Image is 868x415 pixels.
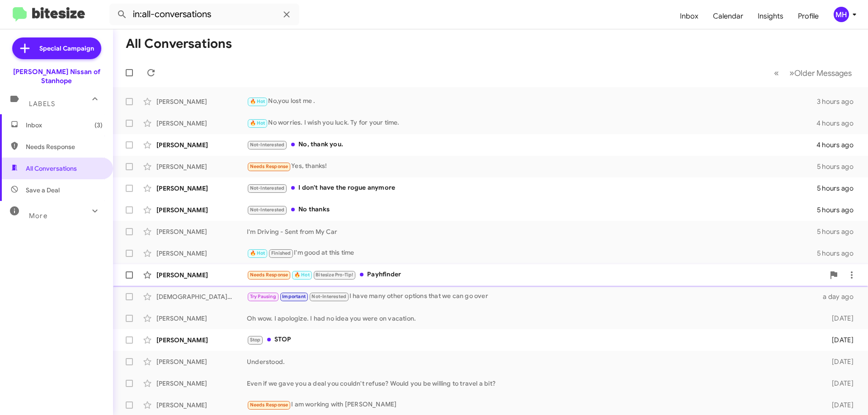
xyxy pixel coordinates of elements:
div: [PERSON_NAME] [156,162,247,171]
span: Needs Response [250,402,288,408]
div: [DATE] [817,357,861,366]
div: Oh wow. I apologize. I had no idea you were on vacation. [247,314,817,323]
div: [PERSON_NAME] [156,357,247,366]
div: I have many other options that we can go over [247,291,817,302]
span: Inbox [26,121,103,130]
div: I am working with [PERSON_NAME] [247,400,817,410]
div: I'm Driving - Sent from My Car [247,227,817,236]
span: 🔥 Hot [250,98,265,104]
div: Payhfinder [247,270,825,280]
div: Understood. [247,357,817,366]
span: Needs Response [250,163,288,169]
span: Not-Interested [311,294,346,299]
div: STOP [247,335,817,345]
div: I'm good at this time [247,248,817,258]
div: 3 hours ago [817,97,861,106]
div: 4 hours ago [816,140,861,149]
span: Not-Interested [250,207,285,213]
span: 🔥 Hot [294,272,310,278]
span: More [29,212,47,220]
span: Labels [29,100,55,108]
div: [PERSON_NAME] [156,227,247,236]
span: » [789,67,794,79]
input: Search [109,4,299,25]
h1: All Conversations [126,37,232,51]
div: [DATE] [817,314,861,323]
div: [PERSON_NAME] [156,249,247,258]
div: [PERSON_NAME] [156,119,247,128]
a: Insights [750,3,791,29]
div: I don't have the rogue anymore [247,183,817,193]
div: [DATE] [817,379,861,388]
span: Bitesize Pro-Tip! [316,272,353,278]
div: 5 hours ago [817,184,861,193]
a: Inbox [673,3,706,29]
nav: Page navigation example [769,64,857,82]
div: [PERSON_NAME] [156,184,247,193]
div: [PERSON_NAME] [156,336,247,345]
span: Older Messages [794,68,852,78]
div: a day ago [817,292,861,301]
span: Needs Response [250,272,288,278]
div: Yes, thanks! [247,161,817,172]
div: [PERSON_NAME] [156,270,247,280]
div: [PERSON_NAME] [156,97,247,106]
span: Finished [271,250,291,256]
span: « [774,67,779,79]
span: Not-Interested [250,185,285,191]
div: 5 hours ago [817,162,861,171]
span: Save a Deal [26,186,60,195]
button: MH [826,7,858,22]
div: [DEMOGRAPHIC_DATA][PERSON_NAME] [156,292,247,301]
div: Even if we gave you a deal you couldn't refuse? Would you be willing to travel a bit? [247,379,817,388]
span: Important [282,294,306,299]
button: Next [784,64,857,82]
span: All Conversations [26,164,77,173]
div: [PERSON_NAME] [156,140,247,149]
div: No worries. I wish you luck. Ty for your time. [247,118,816,128]
div: No thanks [247,205,817,215]
div: [PERSON_NAME] [156,205,247,214]
div: [DATE] [817,336,861,345]
div: No, thank you. [247,140,816,150]
div: [PERSON_NAME] [156,379,247,388]
span: Needs Response [26,142,103,151]
button: Previous [769,64,784,82]
a: Profile [791,3,826,29]
span: (3) [94,121,103,130]
div: No,you lost me . [247,96,817,107]
div: 5 hours ago [817,205,861,214]
div: 5 hours ago [817,249,861,258]
span: 🔥 Hot [250,250,265,256]
a: Calendar [706,3,750,29]
span: 🔥 Hot [250,120,265,126]
span: Not-Interested [250,142,285,148]
span: Stop [250,337,261,343]
div: [DATE] [817,401,861,410]
span: Try Pausing [250,294,276,299]
div: MH [834,7,849,22]
div: 5 hours ago [817,227,861,236]
div: [PERSON_NAME] [156,314,247,323]
div: 4 hours ago [816,119,861,128]
div: [PERSON_NAME] [156,401,247,410]
span: Special Campaign [39,44,94,53]
a: Special Campaign [12,37,101,59]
